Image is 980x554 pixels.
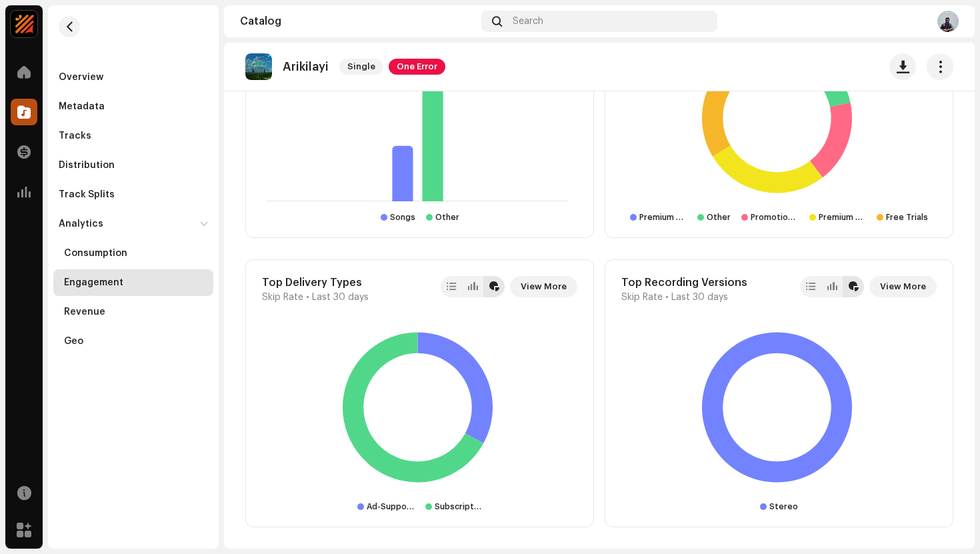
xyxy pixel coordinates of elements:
span: Search [513,16,543,27]
span: Single [339,59,383,75]
span: Last 30 days [671,292,728,303]
span: • [306,292,309,303]
div: Revenue [64,307,105,317]
div: Songs [390,212,415,223]
div: Subscription Streaming [435,501,482,512]
span: Skip Rate [621,292,663,303]
button: View More [869,276,937,297]
span: View More [880,273,926,300]
div: Distribution [59,160,115,171]
div: Premium Duo Subscriptions [819,212,866,223]
div: Ad-Supported Streaming [367,501,414,512]
div: Top Recording Versions [621,276,747,289]
div: Metadata [59,101,105,112]
div: Analytics [59,219,103,229]
p: Arikilayi [283,60,329,74]
span: Last 30 days [312,292,369,303]
span: View More [521,273,567,300]
re-m-nav-item: Distribution [53,152,213,179]
re-m-nav-item: Metadata [53,93,213,120]
img: edf75770-94a4-4c7b-81a4-750147990cad [11,11,37,37]
div: Track Splits [59,189,115,200]
div: Overview [59,72,103,83]
div: Other [707,212,731,223]
button: View More [510,276,577,297]
span: One Error [389,59,445,75]
div: Stereo [769,501,798,512]
div: Other [435,212,459,223]
re-m-nav-item: Engagement [53,269,213,296]
div: Premium Family Subscriptions [639,212,687,223]
re-m-nav-item: Tracks [53,123,213,149]
div: Catalog [240,16,476,27]
img: 2854ce98-7ebd-46a1-904c-ccb1409f027a [245,53,272,80]
div: Top Delivery Types [262,276,369,289]
div: Promotional / Discounted Subscriptions [751,212,798,223]
re-m-nav-item: Revenue [53,299,213,325]
re-m-nav-item: Overview [53,64,213,91]
div: Consumption [64,248,127,259]
re-m-nav-item: Consumption [53,240,213,267]
re-m-nav-item: Geo [53,328,213,355]
img: 64140b10-607a-4f4a-92f4-4468ade7fbf7 [937,11,959,32]
div: Tracks [59,131,91,141]
re-m-nav-item: Track Splits [53,181,213,208]
re-m-nav-dropdown: Analytics [53,211,213,355]
div: Geo [64,336,83,347]
div: Engagement [64,277,123,288]
span: • [665,292,669,303]
span: Skip Rate [262,292,303,303]
div: Free Trials [886,212,928,223]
